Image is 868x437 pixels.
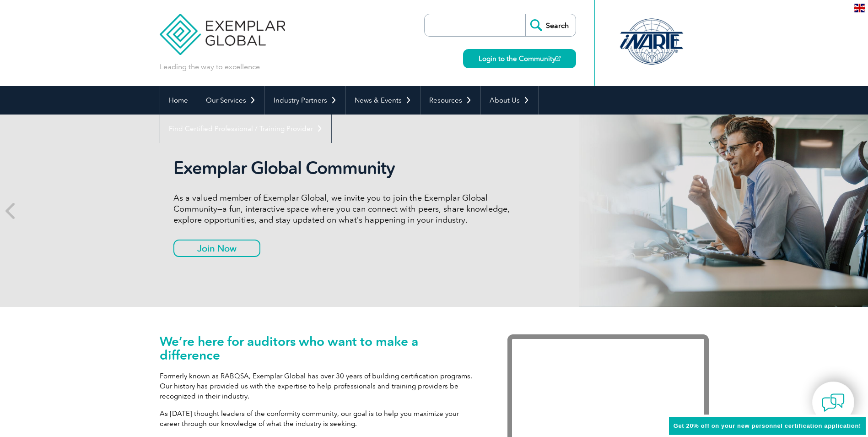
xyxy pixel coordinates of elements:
p: Formerly known as RABQSA, Exemplar Global has over 30 years of building certification programs. O... [160,371,480,401]
input: Search [525,14,576,36]
a: Login to the Community [463,49,576,68]
a: About Us [481,86,538,115]
a: Resources [421,86,480,115]
img: en [854,4,865,12]
img: contact-chat.png [822,391,845,414]
p: As [DATE] thought leaders of the conformity community, our goal is to help you maximize your care... [160,409,480,429]
a: Home [160,86,197,115]
span: Get 20% off on your new personnel certification application! [674,422,861,429]
a: Our Services [197,86,264,115]
a: Join Now [173,240,260,257]
a: Industry Partners [265,86,345,115]
img: open_square.png [555,56,561,61]
a: Find Certified Professional / Training Provider [160,115,331,143]
a: News & Events [346,86,420,115]
p: As a valued member of Exemplar Global, we invite you to join the Exemplar Global Community—a fun,... [173,192,517,225]
p: Leading the way to excellence [160,62,260,72]
h2: Exemplar Global Community [173,158,517,179]
h1: We’re here for auditors who want to make a difference [160,334,480,362]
